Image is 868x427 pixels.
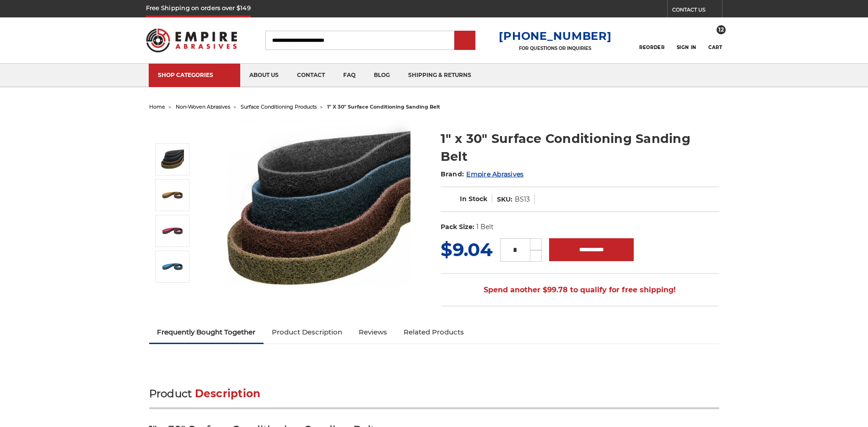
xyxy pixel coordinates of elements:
span: $9.04 [441,238,493,261]
a: home [149,104,165,110]
span: 12 [717,25,726,34]
span: 1" x 30" surface conditioning sanding belt [327,104,440,110]
span: In Stock [460,195,487,203]
img: 1"x30" Medium Surface Conditioning Belt [161,219,184,242]
span: Description [195,387,261,400]
a: faq [334,64,365,87]
a: Related Products [395,322,472,342]
a: CONTACT US [672,5,722,17]
dt: SKU: [497,195,512,204]
a: contact [288,64,334,87]
img: 1"x30" Surface Conditioning Sanding Belts [227,120,410,303]
p: FOR QUESTIONS OR INQUIRIES [499,45,611,51]
span: Cart [708,44,722,50]
span: Spend another $99.78 to qualify for free shipping! [484,285,676,294]
a: about us [240,64,288,87]
span: Product [149,387,192,400]
dd: 1 Belt [476,222,494,232]
div: SHOP CATEGORIES [158,71,231,78]
a: Frequently Bought Together [149,322,264,342]
img: 1"x30" Surface Conditioning Sanding Belts [161,148,184,171]
span: Reorder [639,44,664,50]
img: 1"x30" Coarse Surface Conditioning Belt [161,184,184,207]
img: Empire Abrasives [146,22,237,58]
a: [PHONE_NUMBER] [499,29,611,43]
a: non-woven abrasives [176,104,230,110]
input: Submit [456,32,474,50]
dd: BS13 [515,195,530,204]
a: surface conditioning products [241,104,317,110]
a: Product Description [264,322,350,342]
a: Empire Abrasives [466,170,523,178]
dt: Pack Size: [441,222,474,232]
a: Reorder [639,30,664,50]
img: 1"x30" Fine Surface Conditioning Belt [161,255,184,278]
h1: 1" x 30" Surface Conditioning Sanding Belt [441,130,719,165]
button: Previous [162,124,184,143]
span: Brand: [441,170,464,178]
a: Reviews [350,322,395,342]
span: Sign In [677,44,696,50]
button: Next [162,285,184,304]
a: shipping & returns [399,64,480,87]
a: 12 Cart [708,30,722,50]
a: blog [365,64,399,87]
